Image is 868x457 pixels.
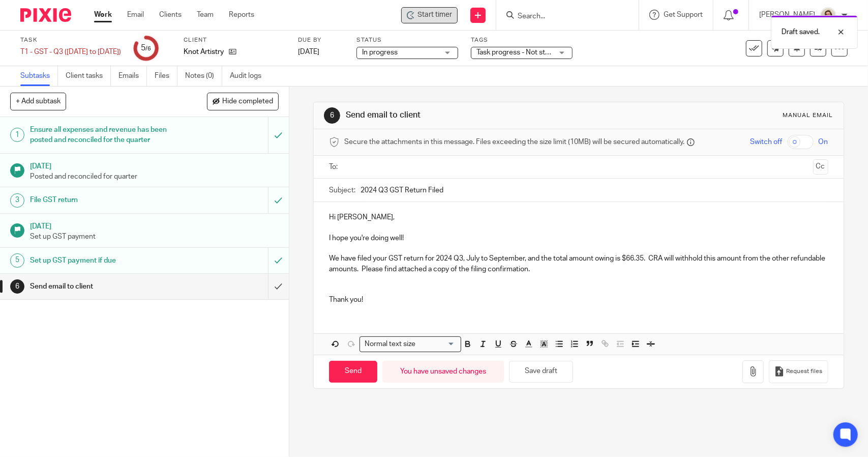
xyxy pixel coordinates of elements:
[417,10,452,20] span: Start timer
[207,93,279,110] button: Hide completed
[66,66,111,86] a: Client tasks
[145,46,151,51] small: /6
[10,193,24,208] div: 3
[783,111,833,120] div: Manual email
[329,295,828,305] p: Thank you!
[155,66,177,86] a: Files
[329,233,828,243] p: I hope you're doing well!
[30,122,182,148] h1: Ensure all expenses and revenue has been posted and reconciled for the quarter
[476,49,573,56] span: Task progress - Not started + 3
[401,7,458,23] div: Knot Artistry - T1 - GST - Quarterly - September
[197,10,214,20] a: Team
[10,93,66,110] button: + Add subtask
[159,10,182,20] a: Clients
[141,42,151,54] div: 5
[185,66,222,86] a: Notes (0)
[30,232,279,242] p: Set up GST payment
[329,361,377,383] input: Send
[10,128,24,142] div: 1
[382,361,504,383] div: You have unsaved changes
[360,336,461,352] div: Search for option
[813,159,828,175] button: Cc
[298,48,319,55] span: [DATE]
[230,66,269,86] a: Audit logs
[20,47,121,57] div: T1 - GST - Q3 ([DATE] to [DATE])
[30,172,279,182] p: Posted and reconciled for quarter
[20,66,58,86] a: Subtasks
[751,137,783,147] span: Switch off
[10,253,24,268] div: 5
[10,279,24,294] div: 6
[819,137,828,147] span: On
[30,159,279,172] h1: [DATE]
[229,10,254,20] a: Reports
[329,253,828,274] p: We have filed your GST return for 2024 Q3, July to September, and the total amount owing is $66.3...
[30,192,182,208] h1: File GST return
[222,98,273,106] span: Hide completed
[30,219,279,232] h1: [DATE]
[94,10,112,20] a: Work
[820,7,836,23] img: Morgan.JPG
[356,36,458,44] label: Status
[329,185,355,195] label: Subject:
[184,47,224,57] p: Knot Artistry
[127,10,144,20] a: Email
[184,36,285,44] label: Client
[298,36,344,44] label: Due by
[329,162,340,172] label: To:
[787,367,823,376] span: Request files
[782,27,820,37] p: Draft saved.
[30,253,182,268] h1: Set up GST payment if due
[362,49,398,56] span: In progress
[20,36,121,44] label: Task
[346,110,601,121] h1: Send email to client
[362,339,417,350] span: Normal text size
[324,107,340,124] div: 6
[30,279,182,294] h1: Send email to client
[509,361,573,383] button: Save draft
[329,212,828,222] p: Hi [PERSON_NAME],
[418,339,455,350] input: Search for option
[20,8,71,22] img: Pixie
[20,47,121,57] div: T1 - GST - Q3 (July to Sept 2024)
[118,66,147,86] a: Emails
[344,137,684,147] span: Secure the attachments in this message. Files exceeding the size limit (10MB) will be secured aut...
[769,360,828,383] button: Request files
